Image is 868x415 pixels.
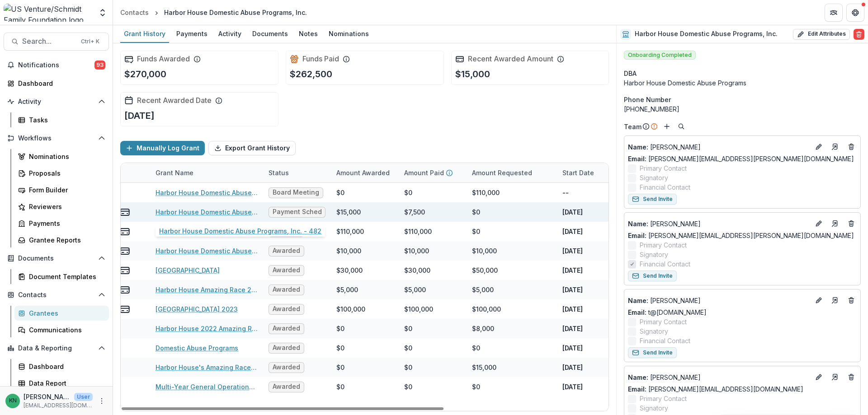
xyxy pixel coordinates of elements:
[635,30,778,38] h2: Harbor House Domestic Abuse Programs, Inc.
[120,27,169,40] div: Grant History
[404,266,430,275] div: $30,000
[295,25,321,43] a: Notes
[215,25,245,43] a: Activity
[336,246,361,256] div: $10,000
[472,343,480,353] div: $0
[628,142,810,152] p: [PERSON_NAME]
[14,306,109,321] a: Grantees
[79,37,101,47] div: Ctrl + K
[472,188,500,197] div: $110,000
[404,324,412,333] div: $0
[628,297,648,304] span: Name :
[14,359,109,374] a: Dashboard
[273,344,300,352] span: Awarded
[562,188,569,197] p: --
[628,231,854,240] a: Email: [PERSON_NAME][EMAIL_ADDRESS][PERSON_NAME][DOMAIN_NAME]
[29,185,102,195] div: Form Builder
[273,228,300,235] span: Awarded
[14,199,109,214] a: Reviewers
[472,304,501,314] div: $100,000
[273,208,321,216] span: Payment Schedule
[124,67,166,81] p: $270,000
[336,304,365,314] div: $100,000
[263,168,294,177] div: Status
[624,69,637,78] span: DBA
[472,363,496,372] div: $15,000
[18,291,94,299] span: Contacts
[22,37,75,46] span: Search...
[150,163,263,182] div: Grant Name
[164,8,307,17] div: Harbor House Domestic Abuse Programs, Inc.
[273,383,300,391] span: Awarded
[156,343,238,353] a: Domestic Abuse Programs
[29,115,102,125] div: Tasks
[628,154,854,163] a: Email: [PERSON_NAME][EMAIL_ADDRESS][PERSON_NAME][DOMAIN_NAME]
[29,378,102,388] div: Data Report
[828,370,842,384] a: Go to contact
[331,163,399,182] div: Amount Awarded
[74,393,93,401] p: User
[336,285,358,294] div: $5,000
[120,141,205,155] button: Manually Log Grant
[640,182,690,192] span: Financial Contact
[18,79,102,88] div: Dashboard
[336,382,344,392] div: $0
[29,362,102,371] div: Dashboard
[156,227,239,236] a: 24-25 General Operations
[208,141,296,155] button: Export Grant History
[249,27,292,40] div: Documents
[628,384,803,394] a: Email: [PERSON_NAME][EMAIL_ADDRESS][DOMAIN_NAME]
[137,55,190,63] h2: Funds Awarded
[14,182,109,197] a: Form Builder
[273,286,300,294] span: Awarded
[215,27,245,40] div: Activity
[336,343,344,353] div: $0
[624,122,642,131] p: Team
[557,168,599,177] div: Start Date
[119,246,130,256] button: view-payments
[156,382,258,392] a: Multi-Year General Operations Support
[628,232,646,239] span: Email:
[117,6,311,19] nav: breadcrumb
[4,33,109,51] button: Search...
[29,272,102,281] div: Document Templates
[628,194,677,205] button: Send Invite
[119,226,130,237] button: view-payments
[640,240,687,250] span: Primary Contact
[4,341,109,355] button: Open Data & Reporting
[640,317,687,326] span: Primary Contact
[156,188,258,197] a: Harbor House Domestic Abuse Programs, Inc. - 2025 - Grant Application
[640,173,668,182] span: Signatory
[137,96,212,105] h2: Recent Awarded Date
[628,373,810,382] p: [PERSON_NAME]
[455,67,490,81] p: $15,000
[14,216,109,231] a: Payments
[156,207,258,217] a: Harbor House Domestic Abuse Programs, Inc. - 482
[150,168,199,177] div: Grant Name
[846,4,864,22] button: Get Help
[562,285,583,294] p: [DATE]
[628,270,677,281] button: Send Invite
[29,235,102,245] div: Grantee Reports
[295,27,321,40] div: Notes
[624,104,861,114] div: [PHONE_NUMBER]
[173,25,211,43] a: Payments
[640,394,687,403] span: Primary Contact
[640,326,668,336] span: Signatory
[4,76,109,91] a: Dashboard
[24,392,71,401] p: [PERSON_NAME]
[624,78,861,88] div: Harbor House Domestic Abuse Programs
[156,304,238,314] a: [GEOGRAPHIC_DATA] 2023
[472,227,480,236] div: $0
[404,188,412,197] div: $0
[562,324,583,333] p: [DATE]
[628,308,707,317] a: Email: t@[DOMAIN_NAME]
[640,163,687,173] span: Primary Contact
[96,4,109,22] button: Open entity switcher
[124,109,155,122] p: [DATE]
[119,207,130,218] button: view-payments
[628,385,646,393] span: Email:
[661,121,672,132] button: Add
[4,251,109,266] button: Open Documents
